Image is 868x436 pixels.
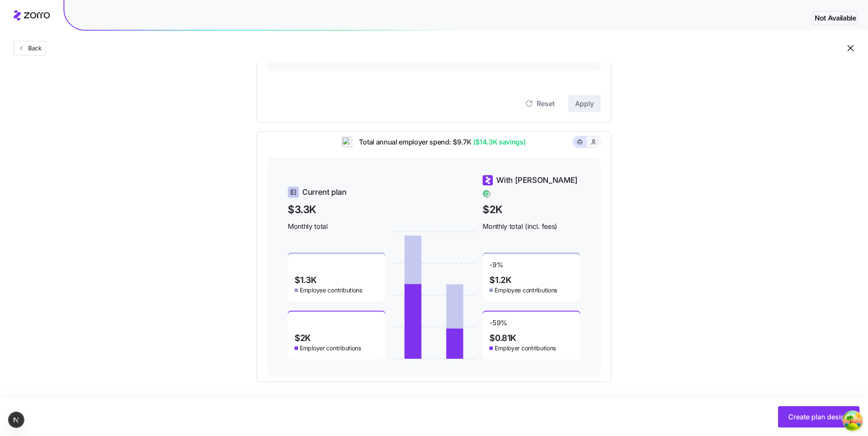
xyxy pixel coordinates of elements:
[496,174,578,186] span: With [PERSON_NAME]
[25,44,42,52] span: Back
[489,276,511,284] span: $1.2K
[788,412,849,422] span: Create plan design
[495,286,557,295] span: Employee contributions
[518,95,561,112] button: Reset
[288,202,385,217] span: $3.3K
[815,13,856,23] span: Not Available
[302,186,347,198] span: Current plan
[300,286,362,295] span: Employee contributions
[537,98,555,109] span: Reset
[342,137,352,147] img: ai-icon.png
[778,406,859,427] button: Create plan design
[844,412,861,429] button: Open Tanstack query devtools
[352,137,526,147] span: Total annual employer spend: $9.7K
[295,276,317,284] span: $1.3K
[483,202,580,217] span: $2K
[14,41,46,55] button: Back
[489,334,516,342] span: $0.81K
[300,344,361,352] span: Employer contributions
[575,98,594,109] span: Apply
[288,221,385,232] span: Monthly total
[495,344,556,352] span: Employer contributions
[489,318,507,332] span: -59 %
[472,137,526,147] span: ($14.3K savings)
[568,95,601,112] button: Apply
[483,221,580,232] span: Monthly total (incl. fees)
[489,260,503,274] span: -9 %
[295,334,311,342] span: $2K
